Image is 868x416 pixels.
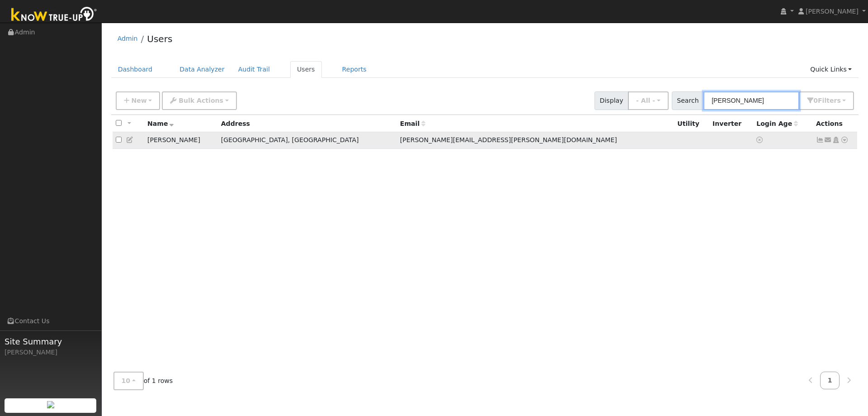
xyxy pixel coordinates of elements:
span: New [131,97,146,104]
a: wesley.pippenger@gmail.com [824,135,832,145]
a: Other actions [840,135,849,145]
input: Search [703,91,799,110]
div: Utility [677,119,706,129]
a: Data Analyzer [173,61,231,78]
span: Filter [818,97,841,104]
button: New [116,91,160,110]
a: Login As [832,136,840,143]
a: Audit Trail [231,61,277,78]
span: Search [672,91,704,110]
img: retrieve [47,401,54,408]
div: Actions [816,119,854,129]
span: Days since last login [756,120,798,127]
a: No login access [756,136,764,143]
a: Dashboard [111,61,160,78]
span: s [837,97,840,104]
button: - All - [628,91,669,110]
div: Address [221,119,394,129]
span: Site Summary [5,335,97,348]
span: Email [400,120,425,127]
img: Know True-Up [7,5,102,25]
button: 0Filters [799,91,854,110]
button: 10 [113,372,144,390]
a: Edit User [126,136,134,143]
a: Quick Links [803,61,859,78]
span: Name [147,120,174,127]
a: Users [147,33,172,44]
span: [PERSON_NAME] [806,8,859,15]
span: 10 [122,377,131,384]
button: Bulk Actions [162,91,236,110]
a: Users [290,61,322,78]
a: Reports [335,61,373,78]
span: Display [594,91,628,110]
div: [PERSON_NAME] [5,348,97,357]
span: of 1 rows [113,372,173,390]
span: [PERSON_NAME][EMAIL_ADDRESS][PERSON_NAME][DOMAIN_NAME] [400,136,617,143]
div: Inverter [712,119,750,129]
a: 1 [820,372,840,389]
a: Admin [118,35,138,42]
a: Not connected [816,136,824,143]
td: [PERSON_NAME] [144,132,218,149]
td: [GEOGRAPHIC_DATA], [GEOGRAPHIC_DATA] [218,132,397,149]
span: Bulk Actions [179,97,223,104]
